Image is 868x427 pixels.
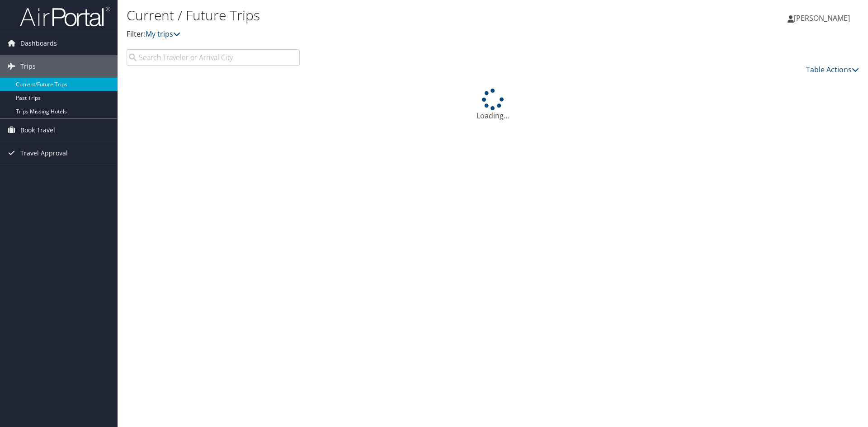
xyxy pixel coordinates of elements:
h1: Current / Future Trips [127,6,615,25]
a: My trips [146,29,180,39]
input: Search Traveler or Arrival City [127,49,300,66]
p: Filter: [127,28,615,40]
a: Table Actions [806,65,859,75]
a: [PERSON_NAME] [788,5,859,32]
span: [PERSON_NAME] [794,13,850,23]
span: Travel Approval [20,142,68,164]
span: Trips [20,55,36,78]
span: Book Travel [20,119,55,141]
span: Dashboards [20,32,57,55]
div: Loading... [127,89,859,121]
img: airportal-logo.png [20,6,110,27]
